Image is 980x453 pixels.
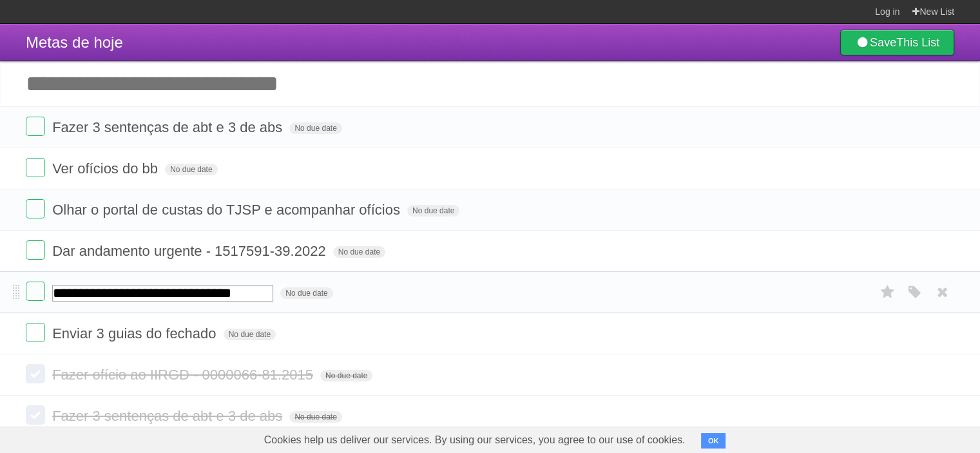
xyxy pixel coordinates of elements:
label: Done [26,158,45,177]
a: SaveThis List [840,30,954,55]
b: This List [896,36,939,49]
span: No due date [320,370,372,381]
label: Star task [876,282,900,303]
span: Ver ofícios do bb [52,160,161,177]
label: Done [26,199,45,218]
button: OK [701,433,726,448]
label: Done [26,405,45,425]
label: Done [26,240,45,260]
span: Dar andamento urgente - 1517591-39.2022 [52,243,329,259]
span: No due date [407,205,459,217]
span: No due date [224,329,276,340]
span: No due date [333,246,385,258]
label: Done [26,323,45,342]
label: Done [26,364,45,383]
span: No due date [165,164,217,175]
label: Done [26,282,45,301]
span: Olhar o portal de custas do TJSP e acompanhar ofícios [52,202,403,218]
span: Fazer 3 sentenças de abt e 3 de abs [52,119,285,135]
span: Metas de hoje [26,34,123,51]
span: Fazer ofício ao IIRGD - 0000066-81.2015 [52,367,316,383]
span: Fazer 3 sentenças de abt e 3 de abs [52,408,285,424]
span: Enviar 3 guias do fechado [52,325,219,342]
span: Cookies help us deliver our services. By using our services, you agree to our use of cookies. [251,427,698,453]
span: No due date [289,122,341,134]
span: No due date [289,411,341,423]
label: Done [26,117,45,136]
span: No due date [280,287,332,299]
